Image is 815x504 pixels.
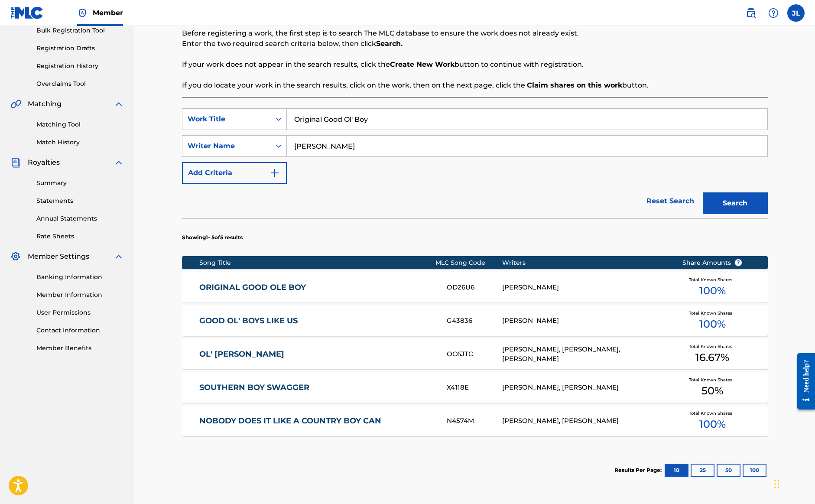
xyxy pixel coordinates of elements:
[791,346,815,417] iframe: Resource Center
[743,464,766,477] button: 100
[717,464,740,477] button: 50
[36,62,124,71] a: Registration History
[689,276,736,283] span: Total Known Shares
[77,8,88,18] img: Top Rightsholder
[114,251,124,262] img: expand
[642,192,698,211] a: Reset Search
[36,120,124,129] a: Matching Tool
[182,234,243,241] p: Showing 1 - 5 of 5 results
[114,99,124,109] img: expand
[10,251,21,262] img: Member Settings
[447,349,502,359] div: OC6JTC
[447,283,502,293] div: OD26U6
[527,81,622,89] strong: Claim shares on this work
[768,8,779,18] img: help
[10,157,21,168] img: Royalties
[10,7,44,19] img: MLC Logo
[390,60,455,68] strong: Create New Work
[199,316,435,326] a: GOOD OL' BOYS LIKE US
[93,8,123,18] span: Member
[695,350,729,365] span: 16.67 %
[28,99,62,109] span: Matching
[502,416,669,426] div: [PERSON_NAME], [PERSON_NAME]
[447,383,502,393] div: X4118E
[28,251,89,262] span: Member Settings
[447,416,502,426] div: N4574M
[199,258,435,267] div: Song Title
[182,80,768,91] p: If you do locate your work in the search results, click on the work, then on the next page, click...
[699,283,726,299] span: 100 %
[703,192,768,214] button: Search
[36,344,124,353] a: Member Benefits
[199,283,435,293] a: ORIGINAL GOOD OLE BOY
[182,162,287,184] button: Add Criteria
[699,416,726,432] span: 100 %
[376,39,403,48] strong: Search.
[774,471,779,497] div: Drag
[114,157,124,168] img: expand
[199,383,435,393] a: SOUTHERN BOY SWAGGER
[36,44,124,53] a: Registration Drafts
[447,316,502,326] div: G43836
[701,383,723,399] span: 50 %
[502,345,669,364] div: [PERSON_NAME], [PERSON_NAME], [PERSON_NAME]
[36,79,124,88] a: Overclaims Tool
[36,232,124,241] a: Rate Sheets
[765,4,782,22] div: Help
[182,28,768,39] p: Before registering a work, the first step is to search The MLC database to ensure the work does n...
[28,157,60,168] span: Royalties
[188,141,266,151] div: Writer Name
[689,377,736,383] span: Total Known Shares
[36,138,124,147] a: Match History
[742,4,760,22] a: Public Search
[614,466,664,474] p: Results Per Page:
[182,39,768,49] p: Enter the two required search criteria below, then click
[182,59,768,70] p: If your work does not appear in the search results, click the button to continue with registration.
[36,179,124,188] a: Summary
[36,273,124,282] a: Banking Information
[182,108,768,218] form: Search Form
[270,168,280,178] img: 9d2ae6d4665cec9f34b9.svg
[10,99,21,109] img: Matching
[746,8,756,18] img: search
[435,258,502,267] div: MLC Song Code
[36,196,124,205] a: Statements
[502,383,669,393] div: [PERSON_NAME], [PERSON_NAME]
[735,259,742,266] span: ?
[199,416,435,426] a: NOBODY DOES IT LIKE A COUNTRY BOY CAN
[772,462,815,504] iframe: Chat Widget
[36,326,124,335] a: Contact Information
[199,349,435,359] a: OL' [PERSON_NAME]
[502,283,669,293] div: [PERSON_NAME]
[36,290,124,299] a: Member Information
[502,258,669,267] div: Writers
[691,464,714,477] button: 25
[188,114,266,124] div: Work Title
[36,308,124,317] a: User Permissions
[699,316,726,332] span: 100 %
[689,410,736,416] span: Total Known Shares
[36,214,124,223] a: Annual Statements
[665,464,688,477] button: 10
[689,310,736,316] span: Total Known Shares
[787,4,805,22] div: User Menu
[502,316,669,326] div: [PERSON_NAME]
[682,258,742,267] span: Share Amounts
[689,343,736,350] span: Total Known Shares
[36,26,124,35] a: Bulk Registration Tool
